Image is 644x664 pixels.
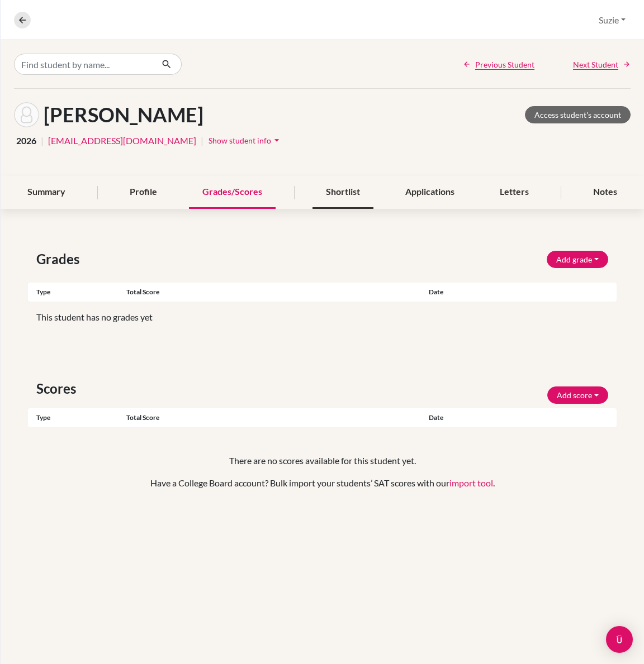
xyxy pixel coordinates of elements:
span: Show student info [209,136,271,145]
span: | [41,134,44,147]
button: Add grade [547,251,608,268]
span: Grades [36,249,84,269]
span: Next Student [573,59,618,70]
span: Previous Student [475,59,534,70]
div: Shortlist [312,176,373,209]
span: | [201,134,203,147]
span: 2026 [16,134,36,147]
div: Total score [126,287,421,297]
a: [EMAIL_ADDRESS][DOMAIN_NAME] [48,134,196,147]
i: arrow_drop_down [271,135,282,146]
div: Letters [486,176,542,209]
div: Summary [14,176,79,209]
div: Date [420,287,567,297]
a: Next Student [573,59,631,70]
div: Profile [116,176,171,209]
p: This student has no grades yet [36,310,608,324]
div: Grades/Scores [189,176,276,209]
div: Date [420,413,519,423]
h1: [PERSON_NAME] [44,103,203,127]
img: Eunchan Shin's avatar [14,102,39,127]
p: There are no scores available for this student yet. [63,454,581,467]
input: Find student by name... [14,54,153,75]
p: Have a College Board account? Bulk import your students’ SAT scores with our . [63,476,581,490]
div: Type [28,287,126,297]
button: Show student infoarrow_drop_down [208,132,283,149]
button: Add score [547,386,608,404]
div: Open Intercom Messenger [606,626,633,653]
div: Type [28,413,126,423]
div: Notes [580,176,631,209]
div: Applications [392,176,468,209]
a: Previous Student [463,59,534,70]
button: Suzie [594,9,631,31]
a: Access student's account [525,106,631,123]
div: Total score [126,413,421,423]
a: import tool [449,477,493,488]
span: Scores [36,379,80,399]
